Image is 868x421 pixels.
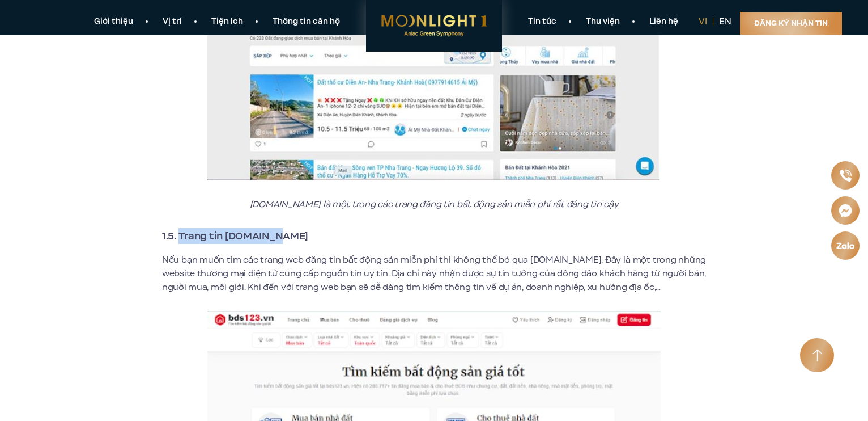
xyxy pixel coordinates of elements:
strong: 1.5. Trang tin [DOMAIN_NAME] [162,229,308,243]
img: Messenger icon [838,203,852,217]
a: Giới thiệu [79,16,148,28]
a: vi [699,15,707,28]
img: Zalo icon [836,242,855,249]
a: Thư viện [571,16,635,28]
a: Vị trí [148,16,197,28]
a: Đăng ký nhận tin [740,12,842,35]
a: en [719,15,731,28]
a: Liên hệ [635,16,693,28]
p: Nếu bạn muốn tìm các trang web đăng tin bất động sản miễn phí thì không thể bỏ qua [DOMAIN_NAME].... [162,253,706,294]
img: Arrow icon [812,349,822,362]
em: [DOMAIN_NAME] là một trong các trang đăng tin bất động sản miễn phí rất đáng tin cậy [250,198,618,210]
img: Phone icon [839,169,852,182]
a: Tiện ích [197,16,258,28]
a: Tin tức [513,16,571,28]
a: Thông tin căn hộ [258,16,355,28]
